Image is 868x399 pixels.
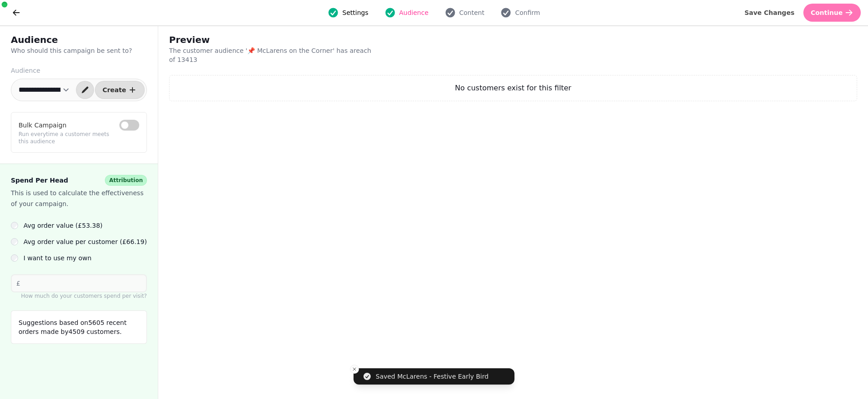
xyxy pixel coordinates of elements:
[803,4,861,22] button: Continue
[24,236,147,247] label: Avg order value per customer ( £66.19 )
[19,318,139,336] p: Suggestions based on 5605 recent orders made by 4509 customers.
[103,87,126,93] span: Create
[11,292,147,300] p: How much do your customers spend per visit?
[95,81,145,99] button: Create
[11,46,147,55] p: Who should this campaign be sent to?
[169,33,343,46] h2: Preview
[811,9,843,16] span: Continue
[11,66,147,75] label: Audience
[745,9,795,16] span: Save Changes
[19,120,66,131] label: Bulk Campaign
[169,46,401,64] p: The customer audience ' 📌 McLarens on the Corner ' has a reach of 13413
[455,83,571,94] p: No customers exist for this filter
[376,372,489,381] div: Saved McLarens - Festive Early Bird
[11,175,68,186] span: Spend Per Head
[342,8,368,17] span: Settings
[459,8,485,17] span: Content
[19,131,139,145] p: Run everytime a customer meets this audience
[24,253,91,263] label: I want to use my own
[11,188,147,209] p: This is used to calculate the effectiveness of your campaign.
[24,220,103,231] label: Avg order value ( £53.38 )
[7,4,25,22] button: go back
[350,365,359,374] button: Close toast
[515,8,540,17] span: Confirm
[399,8,429,17] span: Audience
[11,33,147,46] h2: Audience
[737,4,802,22] button: Save Changes
[105,175,147,186] div: Attribution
